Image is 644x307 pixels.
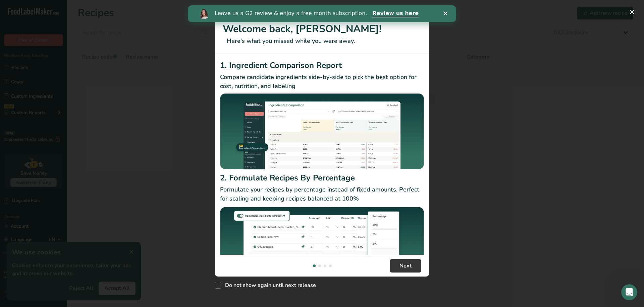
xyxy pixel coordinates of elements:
iframe: Intercom live chat banner [188,5,456,22]
div: Close [256,6,262,10]
img: Ingredient Comparison Report [220,93,424,169]
p: Compare candidate ingredients side-by-side to pick the best option for cost, nutrition, and labeling [220,73,424,91]
button: Next [390,259,421,273]
span: Next [399,262,412,270]
p: Formulate your recipes by percentage instead of fixed amounts. Perfect for scaling and keeping re... [220,185,424,203]
h2: 1. Ingredient Comparison Report [220,59,424,71]
h1: Welcome back, [PERSON_NAME]! [223,21,421,36]
span: Do not show again until next release [221,282,316,289]
h2: 2. Formulate Recipes By Percentage [220,172,424,184]
p: Here's what you missed while you were away. [223,36,421,46]
img: Formulate Recipes By Percentage [220,206,424,287]
iframe: Intercom live chat [621,284,637,300]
